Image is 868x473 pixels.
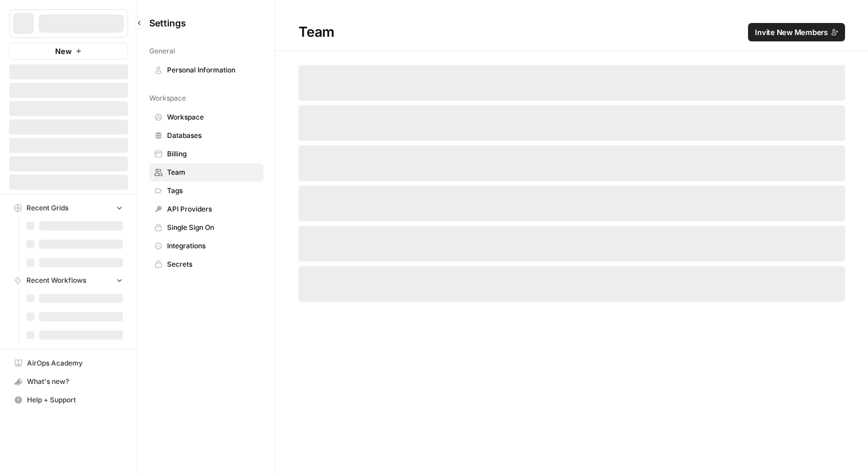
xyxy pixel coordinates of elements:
[149,182,263,200] a: Tags
[167,222,258,233] span: Single Sign On
[55,45,72,57] span: New
[27,358,123,368] span: AirOps Academy
[167,65,258,75] span: Personal Information
[149,200,263,218] a: API Providers
[9,272,128,289] button: Recent Workflows
[149,237,263,255] a: Integrations
[167,167,258,178] span: Team
[149,145,263,163] a: Billing
[167,186,258,196] span: Tags
[9,354,128,372] a: AirOps Academy
[167,204,258,214] span: API Providers
[167,241,258,251] span: Integrations
[9,199,128,217] button: Recent Grids
[26,275,86,286] span: Recent Workflows
[149,218,263,237] a: Single Sign On
[9,43,128,60] button: New
[9,391,128,409] button: Help + Support
[276,23,868,41] div: Team
[26,203,68,213] span: Recent Grids
[149,46,175,56] span: General
[755,26,828,38] span: Invite New Members
[149,16,186,30] span: Settings
[149,163,263,182] a: Team
[167,149,258,159] span: Billing
[27,395,123,405] span: Help + Support
[149,61,263,79] a: Personal Information
[167,130,258,141] span: Databases
[167,112,258,122] span: Workspace
[149,126,263,145] a: Databases
[149,93,186,103] span: Workspace
[748,23,845,41] button: Invite New Members
[149,108,263,126] a: Workspace
[10,373,127,390] div: What's new?
[149,255,263,274] a: Secrets
[167,259,258,270] span: Secrets
[9,372,128,391] button: What's new?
